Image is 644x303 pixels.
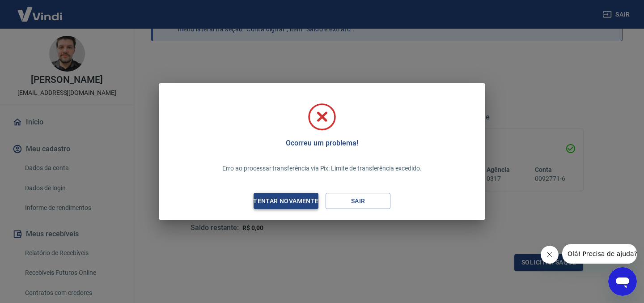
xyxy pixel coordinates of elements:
div: Tentar novamente [242,196,329,207]
span: Olá! Precisa de ajuda? [5,6,75,13]
h5: Ocorreu um problema! [286,139,358,148]
button: Tentar novamente [254,193,318,209]
p: Erro ao processar transferência via Pix: Limite de transferência excedido. [222,164,421,173]
iframe: Mensagem da empresa [562,244,637,264]
iframe: Botão para abrir a janela de mensagens [608,267,637,296]
iframe: Fechar mensagem [541,246,559,264]
button: Sair [326,193,390,209]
